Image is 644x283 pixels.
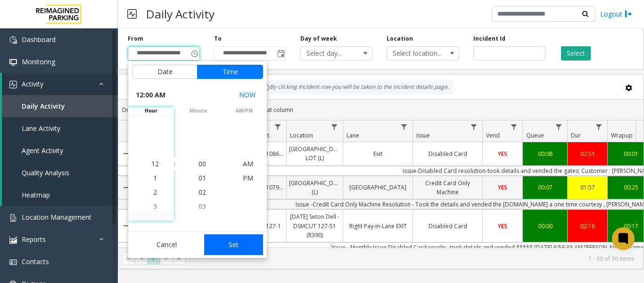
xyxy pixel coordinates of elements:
[136,88,165,102] span: 12:00 AM
[272,120,284,133] a: Lot Filter Menu
[153,173,157,182] span: 1
[2,139,118,162] a: Agent Activity
[343,180,413,194] a: [GEOGRAPHIC_DATA]
[2,95,118,117] a: Daily Activity
[204,234,264,255] button: Set
[174,159,175,169] div: :
[9,236,17,244] img: 'icon'
[553,120,565,133] a: Queue Filter Menu
[257,147,286,161] a: L21086905
[416,131,430,139] span: Issue
[525,183,565,192] div: 00:07
[151,159,159,168] span: 12
[22,79,43,88] span: Activity
[570,149,605,158] div: 02:51
[243,159,253,168] span: AM
[9,81,17,88] img: 'icon'
[243,173,253,182] span: PM
[398,120,411,133] a: Lane Filter Menu
[287,210,343,242] a: [DATE] Seton Dell - DSMCUT 127-51 (R390)
[526,131,544,139] span: Queue
[473,34,505,43] label: Incident Id
[468,120,480,133] a: Issue Filter Menu
[22,257,49,266] span: Contacts
[275,47,286,60] span: Toggle popup
[147,252,160,265] span: Page 1
[198,202,206,211] span: 03
[191,255,634,263] kendo-pager-info: 1 - 30 of 30 items
[9,258,17,266] img: 'icon'
[523,147,567,161] a: 00:08
[198,159,206,168] span: 00
[22,146,63,155] span: Agent Activity
[287,176,343,199] a: [GEOGRAPHIC_DATA] (L)
[486,131,500,139] span: Vend
[128,107,174,114] span: hour
[483,219,522,233] a: YES
[498,150,507,158] span: YES
[22,124,60,133] span: Lane Activity
[257,80,454,94] div: By clicking Incident row you will be taken to the incident details page.
[118,172,133,203] a: Collapse Details
[2,117,118,139] a: Lane Activity
[413,147,482,161] a: Disabled Card
[22,235,46,244] span: Reports
[568,219,607,233] a: 02:16
[570,183,605,192] div: 01:57
[593,120,605,133] a: Dur Filter Menu
[287,142,343,165] a: [GEOGRAPHIC_DATA] LOT (L)
[301,47,358,60] span: Select day...
[483,147,522,161] a: YES
[498,183,507,191] span: YES
[189,47,199,60] span: Toggle popup
[525,149,565,158] div: 00:08
[343,147,413,161] a: Exit
[22,168,69,177] span: Quality Analysis
[508,120,520,133] a: Vend Filter Menu
[127,2,137,26] img: pageIcon
[198,188,206,197] span: 02
[570,222,605,231] div: 02:16
[22,57,55,66] span: Monitoring
[153,202,157,211] span: 3
[153,188,157,197] span: 2
[9,36,17,44] img: 'icon'
[198,173,206,182] span: 01
[625,9,632,19] img: logout
[328,120,341,133] a: Location Filter Menu
[197,65,263,79] button: Time tab
[523,180,567,194] a: 00:07
[568,180,607,194] a: 01:57
[290,131,313,139] span: Location
[118,138,133,169] a: Collapse Details
[387,34,413,43] label: Location
[2,73,118,95] a: Activity
[2,184,118,206] a: Heatmap
[300,34,337,43] label: Day of week
[22,35,56,44] span: Dashboard
[2,162,118,184] a: Quality Analysis
[523,219,567,233] a: 00:00
[257,180,286,194] a: L21079900
[132,234,201,255] button: Cancel
[347,131,359,139] span: Lane
[483,180,522,194] a: YES
[568,147,607,161] a: 02:51
[118,120,644,248] div: Data table
[413,176,482,199] a: Credit Card Only Machine
[561,46,591,60] button: Select
[343,219,413,233] a: Right Pay-in-Lane EXIT
[387,47,444,60] span: Select location...
[413,219,482,233] a: Disabled Card
[611,131,633,139] span: Wrapup
[214,34,222,43] label: To
[118,206,133,246] a: Collapse Details
[22,102,65,111] span: Daily Activity
[22,213,91,222] span: Location Management
[9,214,17,222] img: 'icon'
[221,107,267,114] span: AM/PM
[175,107,221,114] span: minute
[132,65,198,79] button: Date tab
[571,131,581,139] span: Dur
[128,34,143,43] label: From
